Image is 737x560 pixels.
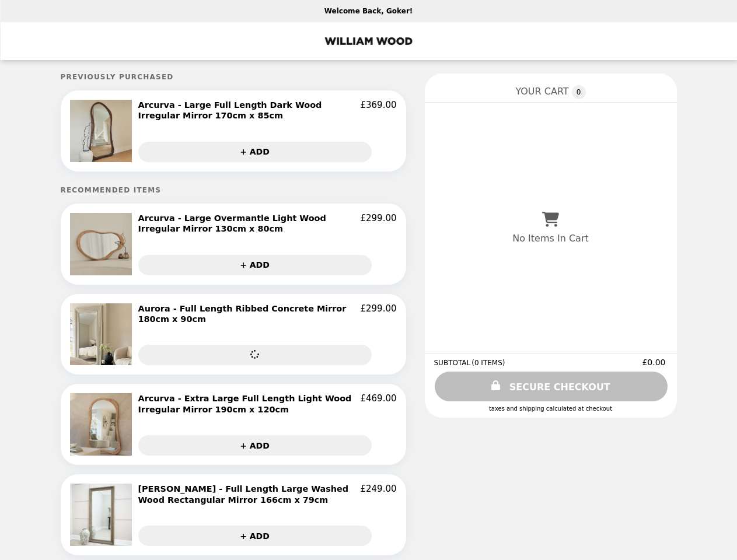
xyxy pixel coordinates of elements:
[320,29,418,53] img: Brand Logo
[471,359,505,367] span: ( 0 ITEMS )
[61,186,406,194] h5: Recommended Items
[138,303,361,325] h2: Aurora - Full Length Ribbed Concrete Mirror 180cm x 90cm
[360,100,396,121] p: £369.00
[70,393,135,456] img: Arcurva - Extra Large Full Length Light Wood Irregular Mirror 190cm x 120cm
[70,303,135,366] img: Aurora - Full Length Ribbed Concrete Mirror 180cm x 90cm
[138,435,372,456] button: + ADD
[61,73,406,81] h5: Previously Purchased
[138,484,361,505] h2: [PERSON_NAME] - Full Length Large Washed Wood Rectangular Mirror 166cm x 79cm
[324,7,413,15] p: Welcome Back, Goker!
[434,359,472,367] span: SUBTOTAL
[434,405,668,412] div: Taxes and Shipping calculated at checkout
[138,393,361,415] h2: Arcurva - Extra Large Full Length Light Wood Irregular Mirror 190cm x 120cm
[360,393,396,415] p: £469.00
[360,303,396,325] p: £299.00
[70,213,135,275] img: Arcurva - Large Overmantle Light Wood Irregular Mirror 130cm x 80cm
[70,484,135,546] img: Antoine - Full Length Large Washed Wood Rectangular Mirror 166cm x 79cm
[360,213,396,235] p: £299.00
[138,526,372,546] button: + ADD
[512,233,588,244] p: No Items In Cart
[138,213,361,235] h2: Arcurva - Large Overmantle Light Wood Irregular Mirror 130cm x 80cm
[138,255,372,275] button: + ADD
[515,86,568,97] span: YOUR CART
[70,100,135,162] img: Arcurva - Large Full Length Dark Wood Irregular Mirror 170cm x 85cm
[138,142,372,162] button: + ADD
[360,484,396,505] p: £249.00
[138,100,361,121] h2: Arcurva - Large Full Length Dark Wood Irregular Mirror 170cm x 85cm
[642,358,667,367] span: £0.00
[572,85,586,99] span: 0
